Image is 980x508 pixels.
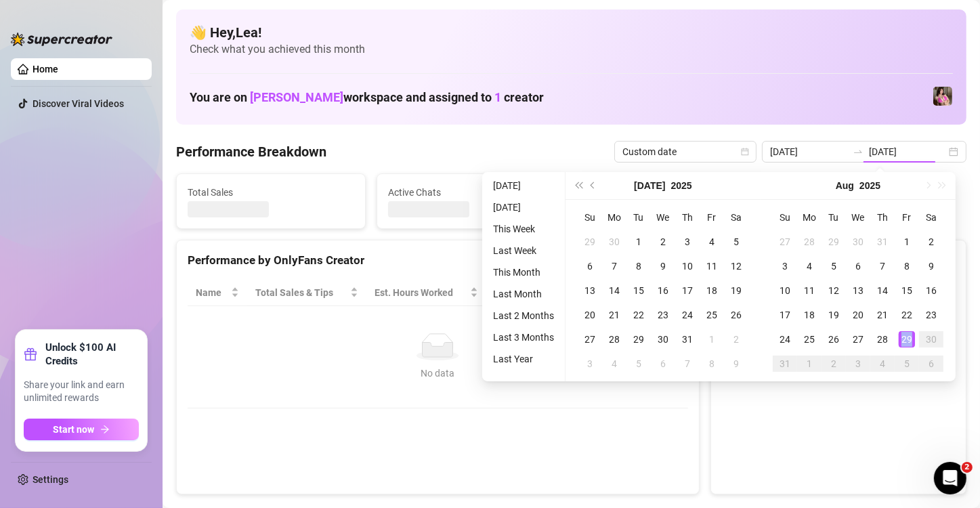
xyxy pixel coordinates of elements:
th: Total Sales & Tips [247,280,366,306]
div: No data [201,366,675,381]
h1: You are on workspace and assigned to creator [190,90,544,105]
span: to [853,146,864,157]
th: Name [188,280,247,306]
div: Sales by OnlyFans Creator [722,251,955,270]
span: 2 [962,462,973,473]
span: Custom date [622,142,748,162]
span: 1 [494,90,501,104]
span: Sales / Hour [494,285,558,300]
th: Chat Conversion [576,280,687,306]
span: calendar [741,148,749,156]
span: Start now [54,424,95,435]
a: Home [33,64,58,75]
span: swap-right [853,146,864,157]
span: Active Chats [388,185,555,200]
h4: Performance Breakdown [176,142,326,161]
span: Total Sales & Tips [255,285,347,300]
span: Check what you achieved this month [190,42,953,57]
img: Nanner [933,87,952,106]
span: gift [24,347,37,361]
button: Start nowarrow-right [24,419,139,440]
a: Settings [33,474,68,485]
span: Messages Sent [589,185,755,200]
input: Start date [770,144,847,159]
span: arrow-right [100,425,110,434]
img: logo-BBDzfeDw.svg [11,33,112,46]
iframe: Intercom live chat [934,462,966,494]
strong: Unlock $100 AI Credits [45,341,139,368]
div: Performance by OnlyFans Creator [188,251,688,270]
input: End date [869,144,946,159]
span: Chat Conversion [584,285,668,300]
span: [PERSON_NAME] [250,90,343,104]
a: Discover Viral Videos [33,98,124,109]
span: Total Sales [188,185,354,200]
div: Est. Hours Worked [375,285,467,300]
h4: 👋 Hey, Lea ! [190,23,953,42]
span: Name [196,285,228,300]
span: Share your link and earn unlimited rewards [24,379,139,405]
th: Sales / Hour [486,280,577,306]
